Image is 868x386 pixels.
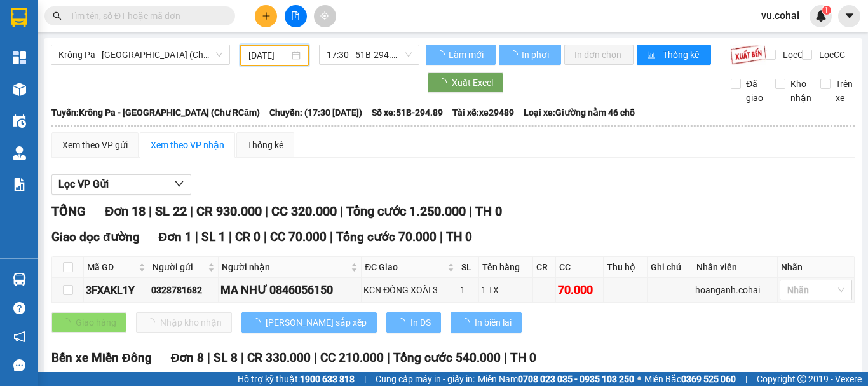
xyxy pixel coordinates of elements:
[266,315,367,329] span: [PERSON_NAME] sắp xếp
[372,106,443,120] span: Số xe: 51B-294.89
[648,257,693,278] th: Ghi chú
[831,77,858,105] span: Trên xe
[440,230,443,244] span: |
[410,315,431,329] span: In DS
[451,312,522,333] button: In biên lai
[238,372,355,386] span: Hỗ trợ kỹ thuật:
[695,283,775,297] div: hoanganh.cohai
[58,176,109,192] span: Lọc VP Gửi
[264,230,267,244] span: |
[330,230,333,244] span: |
[475,315,512,329] span: In biên lai
[51,174,191,195] button: Lọc VP Gửi
[13,83,26,96] img: warehouse-icon
[105,203,146,219] span: Đơn 18
[174,179,184,189] span: down
[781,260,851,274] div: Nhãn
[499,45,561,65] button: In phơi
[393,350,501,365] span: Tổng cước 540.000
[386,312,441,333] button: In DS
[214,350,238,365] span: SL 8
[241,350,244,365] span: |
[556,257,604,278] th: CC
[637,376,641,382] span: ⚪️
[320,11,329,20] span: aim
[436,50,447,59] span: loading
[778,48,811,62] span: Lọc CR
[797,375,806,383] span: copyright
[564,45,634,65] button: In đơn chọn
[693,257,778,278] th: Nhân viên
[13,331,25,343] span: notification
[327,45,412,64] span: 17:30 - 51B-294.89
[745,372,747,386] span: |
[151,138,224,152] div: Xem theo VP nhận
[13,273,26,286] img: warehouse-icon
[51,350,152,365] span: Bến xe Miền Đông
[426,45,496,65] button: Làm mới
[13,146,26,160] img: warehouse-icon
[478,372,634,386] span: Miền Nam
[314,5,336,27] button: aim
[428,72,503,93] button: Xuất Excel
[637,45,711,65] button: bar-chartThống kê
[814,48,847,62] span: Lọc CC
[663,48,701,62] span: Thống kê
[518,374,634,384] strong: 0708 023 035 - 0935 103 250
[155,203,187,219] span: SL 22
[751,8,810,24] span: vu.cohai
[647,50,658,60] span: bar-chart
[255,5,277,27] button: plus
[785,77,817,105] span: Kho nhận
[460,283,477,297] div: 1
[461,318,475,327] span: loading
[62,138,128,152] div: Xem theo VP gửi
[510,350,536,365] span: TH 0
[269,106,362,120] span: Chuyến: (17:30 [DATE])
[365,260,445,274] span: ĐC Giao
[247,138,283,152] div: Thống kê
[446,230,472,244] span: TH 0
[220,281,359,299] div: MA NHƯ 0846056150
[51,203,86,219] span: TỔNG
[815,10,827,22] img: icon-new-feature
[151,283,217,297] div: 0328781682
[730,45,766,65] img: 9k=
[741,77,768,105] span: Đã giao
[644,372,736,386] span: Miền Bắc
[11,8,27,27] img: logo-vxr
[87,260,136,274] span: Mã GD
[201,230,226,244] span: SL 1
[171,350,205,365] span: Đơn 8
[604,257,647,278] th: Thu hộ
[248,48,289,62] input: 12/09/2025
[479,257,533,278] th: Tên hàng
[190,203,193,219] span: |
[449,48,485,62] span: Làm mới
[475,203,502,219] span: TH 0
[136,312,232,333] button: Nhập kho nhận
[51,107,260,118] b: Tuyến: Krông Pa - [GEOGRAPHIC_DATA] (Chư RCăm)
[13,302,25,314] span: question-circle
[364,372,366,386] span: |
[838,5,860,27] button: caret-down
[153,260,206,274] span: Người gửi
[336,230,437,244] span: Tổng cước 70.000
[314,350,317,365] span: |
[285,5,307,27] button: file-add
[376,372,475,386] span: Cung cấp máy in - giấy in:
[265,203,268,219] span: |
[222,260,348,274] span: Người nhận
[558,281,602,299] div: 70.000
[196,203,262,219] span: CR 930.000
[13,359,25,371] span: message
[822,6,831,15] sup: 1
[509,50,520,59] span: loading
[363,283,456,297] div: KCN ĐỒNG XOÀI 3
[469,203,472,219] span: |
[522,48,551,62] span: In phơi
[58,45,222,64] span: Krông Pa - Sài Gòn (Chư RCăm)
[320,350,384,365] span: CC 210.000
[844,10,855,22] span: caret-down
[397,318,410,327] span: loading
